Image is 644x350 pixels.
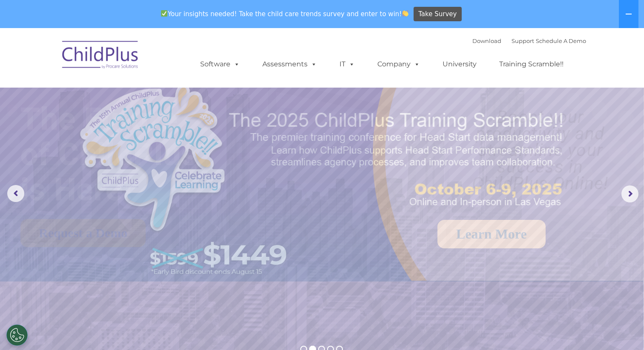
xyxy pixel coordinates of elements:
a: Download [472,37,501,44]
a: Support [512,37,534,44]
a: IT [331,56,363,73]
a: University [434,56,485,73]
span: Take Survey [418,7,457,22]
a: Schedule A Demo [536,37,586,44]
iframe: Chat Widget [505,258,644,350]
rs-layer: Boost your productivity and streamline your success in ChildPlus Online! [445,109,636,192]
span: Phone number [118,91,155,97]
a: Training Scramble!! [491,56,572,73]
a: Software [192,56,248,73]
a: Request a Demo [20,219,146,247]
button: Cookies Settings [6,324,28,346]
a: Company [369,56,428,73]
img: ChildPlus by Procare Solutions [58,35,143,77]
img: 👏 [402,10,408,17]
rs-layer: The Future of ChildPlus is Here! [20,102,226,208]
font: | [472,37,586,44]
span: Last name [118,56,144,63]
img: ✅ [161,10,167,17]
span: Your insights needed! Take the child care trends survey and enter to win! [157,6,412,22]
a: Take Survey [414,7,462,22]
a: Assessments [254,56,325,73]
